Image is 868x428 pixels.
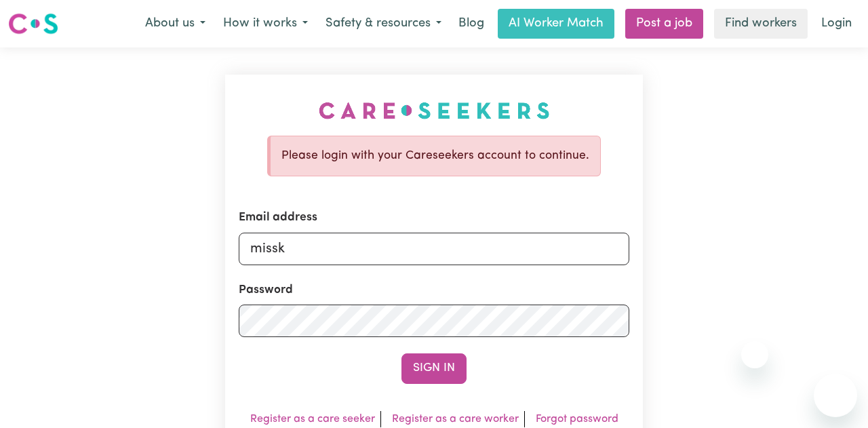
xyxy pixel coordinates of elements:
[8,12,58,36] img: Careseekers logo
[239,233,629,265] input: Email address
[8,8,58,39] a: Careseekers logo
[392,414,519,425] a: Register as a care worker
[498,9,614,39] a: AI Worker Match
[239,281,293,299] label: Password
[317,9,450,38] button: Safety & resources
[741,341,768,368] iframe: Close message
[401,353,467,383] button: Sign In
[239,209,317,227] label: Email address
[214,9,317,38] button: How it works
[281,147,589,165] p: Please login with your Careseekers account to continue.
[813,9,860,39] a: Login
[536,414,618,425] a: Forgot password
[714,9,808,39] a: Find workers
[250,414,375,425] a: Register as a care seeker
[625,9,703,39] a: Post a job
[136,9,214,38] button: About us
[814,374,857,417] iframe: Button to launch messaging window
[450,9,492,39] a: Blog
